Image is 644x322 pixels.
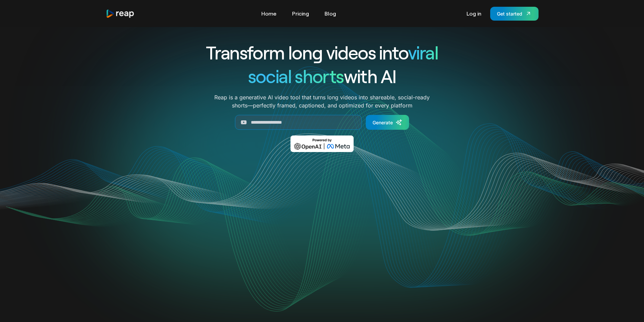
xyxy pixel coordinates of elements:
[290,135,354,152] img: Powered by OpenAI & Meta
[373,119,393,126] div: Generate
[463,8,485,19] a: Log in
[106,9,135,18] img: reap logo
[214,93,430,109] p: Reap is a generative AI video tool that turns long videos into shareable, social-ready shorts—per...
[366,115,409,130] a: Generate
[490,7,539,21] a: Get started
[408,41,438,63] span: viral
[258,8,280,19] a: Home
[248,65,344,87] span: social shorts
[106,9,135,18] a: home
[289,8,312,19] a: Pricing
[182,115,463,130] form: Generate Form
[321,8,339,19] a: Blog
[182,41,463,64] h1: Transform long videos into
[182,64,463,88] h1: with AI
[186,162,458,298] video: Your browser does not support the video tag.
[497,10,522,17] div: Get started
